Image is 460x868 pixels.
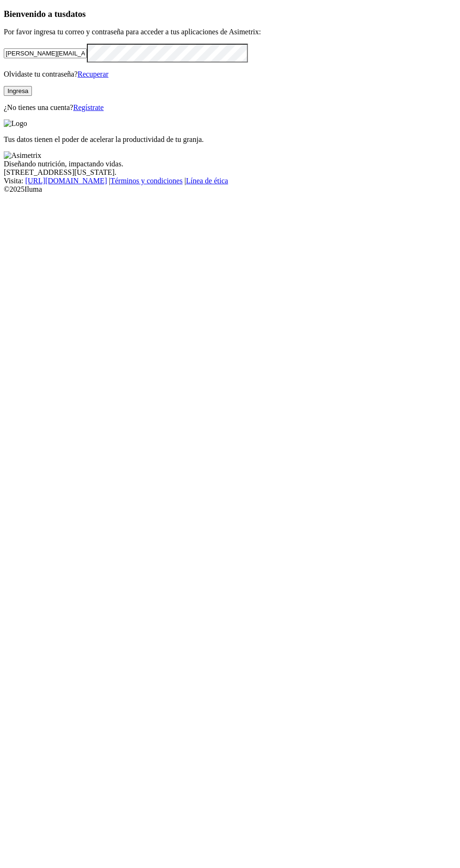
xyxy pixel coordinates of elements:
[4,70,456,78] p: Olvidaste tu contraseña?
[25,177,107,185] a: [URL][DOMAIN_NAME]
[4,185,456,194] div: © 2025 Iluma
[4,160,456,168] div: Diseñando nutrición, impactando vidas.
[4,135,456,144] p: Tus datos tienen el poder de acelerar la productividad de tu granja.
[4,103,456,112] p: ¿No tienes una cuenta?
[4,86,32,96] button: Ingresa
[4,119,27,128] img: Logo
[77,70,108,78] a: Recuperar
[4,168,456,177] div: [STREET_ADDRESS][US_STATE].
[186,177,228,185] a: Línea de ética
[4,9,456,19] h3: Bienvenido a tus
[73,103,104,111] a: Regístrate
[110,177,183,185] a: Términos y condiciones
[4,151,41,160] img: Asimetrix
[66,9,86,19] span: datos
[4,48,87,58] input: Tu correo
[4,28,456,36] p: Por favor ingresa tu correo y contraseña para acceder a tus aplicaciones de Asimetrix:
[4,177,456,185] div: Visita : | |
